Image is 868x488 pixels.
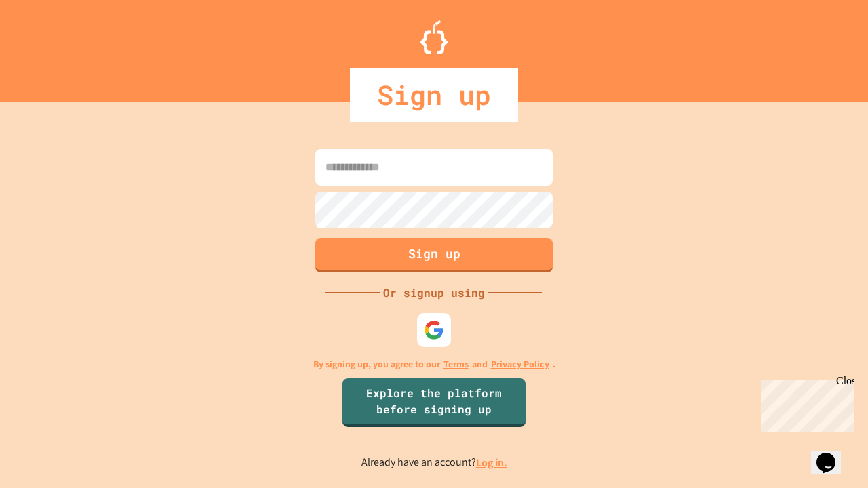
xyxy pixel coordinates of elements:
[420,20,448,54] img: Logo.svg
[476,455,507,470] a: Log in.
[380,285,488,301] div: Or signup using
[315,238,553,272] button: Sign up
[342,378,526,427] a: Explore the platform before signing up
[755,375,854,432] iframe: chat widget
[491,357,549,371] a: Privacy Policy
[443,357,469,371] a: Terms
[313,357,555,371] p: By signing up, you agree to our and .
[350,68,518,122] div: Sign up
[424,320,444,340] img: google-icon.svg
[811,434,854,474] iframe: chat widget
[361,454,507,471] p: Already have an account?
[5,5,94,86] div: Chat with us now!Close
